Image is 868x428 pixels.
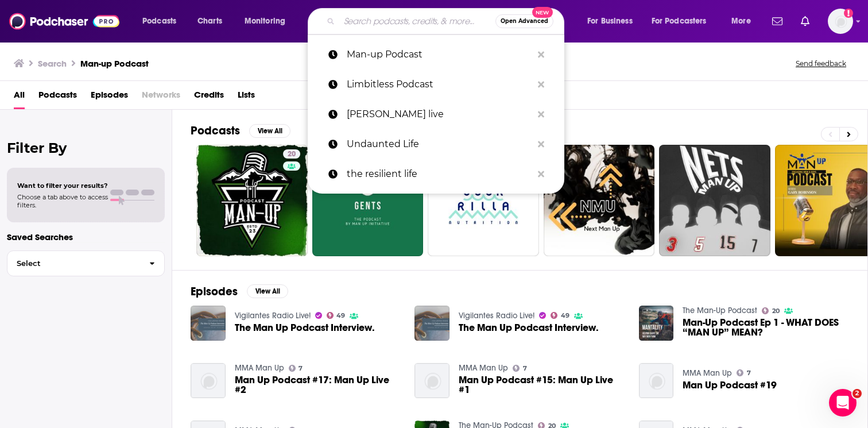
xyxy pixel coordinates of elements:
a: PodcastsView All [191,124,290,138]
span: 20 [772,309,780,314]
p: Saved Searches [7,232,165,242]
button: Open AdvancedNew [495,14,553,28]
button: View All [249,124,290,138]
a: The Man Up Podcast Interview. [414,306,449,341]
a: Vigilantes Radio Live! [235,311,311,321]
a: MMA Man Up [459,363,508,373]
a: 7 [289,365,303,372]
a: 20 [762,307,780,314]
a: Undaunted Life [308,129,564,159]
a: Show notifications dropdown [768,11,787,31]
a: Lists [238,86,255,109]
a: Show notifications dropdown [796,11,814,31]
p: the resilient life [347,159,532,189]
img: Man Up Podcast #17: Man Up Live #2 [191,363,226,398]
a: the resilient life [308,159,564,189]
span: Want to filter your results? [17,182,108,190]
a: [PERSON_NAME] live [308,99,564,129]
a: The Man Up Podcast Interview. [459,323,599,333]
span: 49 [561,313,569,318]
a: Vigilantes Radio Live! [459,311,534,321]
input: Search podcasts, credits, & more... [339,12,495,30]
img: User Profile [828,9,853,34]
h2: Podcasts [191,124,240,138]
a: Credits [194,86,224,109]
a: 7 [737,369,751,376]
span: Networks [142,86,180,109]
span: More [731,13,751,29]
a: EpisodesView All [191,284,288,299]
a: Man Up Podcast #19 [683,380,777,390]
h2: Filter By [7,140,165,156]
span: Select [7,260,140,267]
button: open menu [644,12,723,30]
span: 7 [299,366,303,371]
a: 49 [327,312,346,319]
span: For Business [587,13,633,29]
span: Open Advanced [501,18,548,24]
a: 20 [283,149,300,159]
div: Search podcasts, credits, & more... [319,8,575,34]
button: View All [247,284,288,298]
button: open menu [237,12,300,30]
img: Man Up Podcast #19 [639,363,674,398]
a: 3 [312,145,424,256]
a: Limbitless Podcast [308,70,564,99]
a: Podcasts [38,86,77,109]
button: open menu [579,12,647,30]
a: Man Up Podcast #15: Man Up Live #1 [459,375,625,395]
span: 7 [523,366,527,371]
img: The Man Up Podcast Interview. [191,306,226,341]
a: Episodes [91,86,128,109]
h3: Man-up Podcast [80,58,149,69]
a: Man-up Podcast [308,40,564,70]
a: MMA Man Up [683,368,732,378]
a: All [14,86,25,109]
iframe: Intercom live chat [829,389,857,417]
a: 49 [551,312,569,319]
span: 2 [852,389,862,398]
span: 20 [288,149,296,160]
span: 7 [747,371,751,376]
button: Show profile menu [828,9,853,34]
a: The Man Up Podcast Interview. [235,323,375,333]
button: Select [7,250,165,276]
span: 49 [336,313,345,318]
p: Undaunted Life [347,129,532,159]
a: Man Up Podcast #17: Man Up Live #2 [235,375,401,395]
span: Podcasts [142,13,176,29]
img: Podchaser - Follow, Share and Rate Podcasts [9,10,119,32]
span: Monitoring [245,13,285,29]
a: Charts [190,12,229,30]
button: open menu [134,12,191,30]
a: MMA Man Up [235,363,284,373]
span: Logged in as EllaRoseMurphy [828,9,853,34]
img: Man Up Podcast #15: Man Up Live #1 [414,363,449,398]
p: Limbitless Podcast [347,70,532,99]
svg: Email not verified [844,9,853,18]
span: Charts [197,13,222,29]
h3: Search [38,58,67,69]
a: 20 [196,145,308,256]
a: Man-Up Podcast Ep 1 - WHAT DOES “MAN UP” MEAN? [683,318,849,337]
span: New [532,7,553,18]
p: susie larson live [347,99,532,129]
h2: Episodes [191,284,238,299]
img: Man-Up Podcast Ep 1 - WHAT DOES “MAN UP” MEAN? [639,306,674,341]
a: The Man-Up Podcast [683,306,757,315]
